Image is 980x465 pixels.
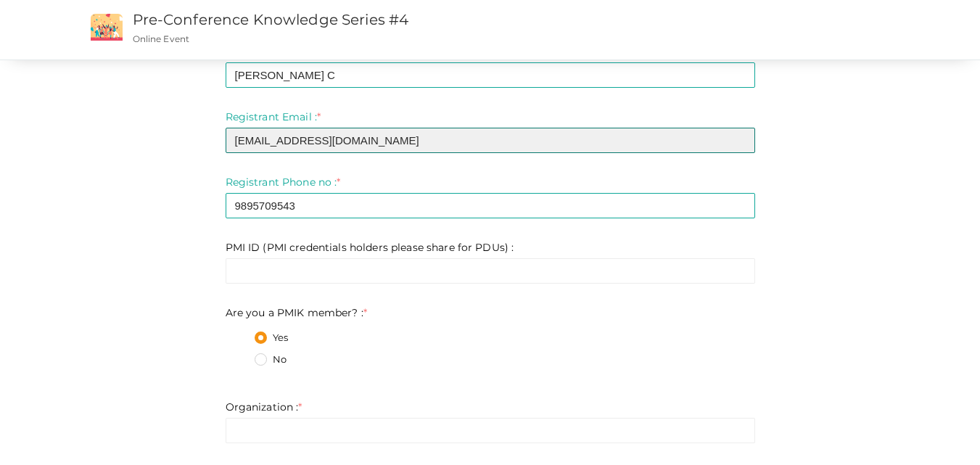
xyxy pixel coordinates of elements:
label: Are you a PMIK member? : [226,305,368,320]
input: Enter registrant name here. [226,62,755,88]
p: Online Event [133,33,623,45]
img: event2.png [91,14,123,41]
label: No [255,353,287,367]
input: Enter registrant email here. [226,128,755,153]
label: Organization : [226,400,302,414]
label: PMI ID (PMI credentials holders please share for PDUs) : [226,240,514,255]
label: Registrant Phone no : [226,175,341,189]
input: Enter registrant phone no here. [226,193,755,218]
label: Registrant Email : [226,110,321,124]
a: Pre-Conference Knowledge Series #4 [133,11,409,28]
label: Yes [255,331,288,345]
